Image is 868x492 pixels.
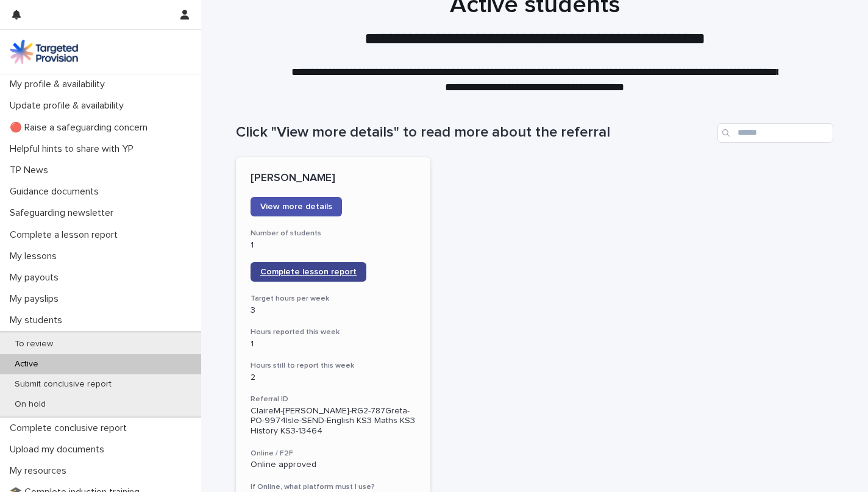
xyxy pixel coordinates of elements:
[5,122,157,134] p: 🔴 Raise a safeguarding concern
[5,315,72,326] p: My students
[251,229,416,238] h3: Number of students
[251,294,416,304] h3: Target hours per week
[251,305,416,316] p: 3
[5,272,68,283] p: My payouts
[5,143,143,155] p: Helpful hints to share with YP
[236,124,713,141] h1: Click "View more details" to read more about the referral
[251,394,416,404] h3: Referral ID
[5,399,55,410] p: On hold
[251,339,416,349] p: 1
[5,422,137,434] p: Complete conclusive report
[5,186,108,198] p: Guidance documents
[5,207,123,219] p: Safeguarding newsletter
[5,339,63,349] p: To review
[5,359,48,369] p: Active
[5,251,66,262] p: My lessons
[10,40,78,64] img: M5nRWzHhSzIhMunXDL62
[251,361,416,371] h3: Hours still to report this week
[251,172,416,185] p: [PERSON_NAME]
[251,240,416,251] p: 1
[260,268,357,276] span: Complete lesson report
[251,197,342,216] a: View more details
[251,373,416,383] p: 2
[5,444,114,455] p: Upload my documents
[5,465,76,477] p: My resources
[251,262,366,282] a: Complete lesson report
[5,79,115,90] p: My profile & availability
[251,460,416,470] p: Online approved
[251,406,416,437] p: ClaireM-[PERSON_NAME]-RG2-787Greta-PO-9974Isle-SEND-English KS3 Maths KS3 History KS3-13464
[260,202,332,211] span: View more details
[5,379,121,390] p: Submit conclusive report
[251,449,416,458] h3: Online / F2F
[5,100,133,112] p: Update profile & availability
[5,165,58,176] p: TP News
[251,482,416,492] h3: If Online, what platform must I use?
[251,327,416,337] h3: Hours reported this week
[5,293,68,305] p: My payslips
[5,229,127,241] p: Complete a lesson report
[717,123,833,143] input: Search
